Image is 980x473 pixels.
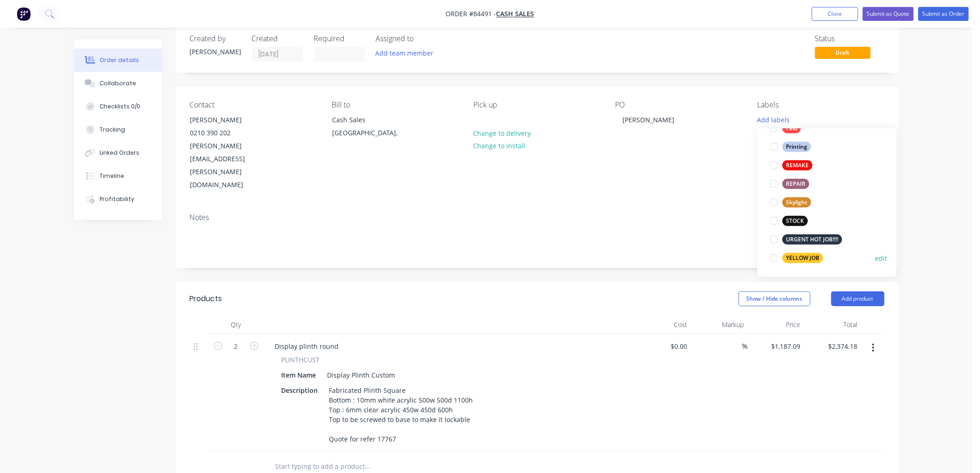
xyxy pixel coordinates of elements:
[376,47,439,59] button: Add team member
[767,122,805,135] button: Paid
[767,140,815,153] button: Printing
[742,341,748,352] span: %
[74,95,162,118] button: Checklists 0/0
[74,118,162,141] button: Tracking
[282,355,320,365] span: PLINTHCUST
[371,47,439,59] button: Add team member
[496,10,534,19] a: Cash Sales
[182,113,275,192] div: [PERSON_NAME]0210 390 202[PERSON_NAME][EMAIL_ADDRESS][PERSON_NAME][DOMAIN_NAME]
[190,34,241,43] div: Created by
[783,216,808,226] div: STOCK
[468,139,530,152] button: Change to install
[326,384,477,446] div: Fabricated Plinth Square Bottom : 10mm white acrylic 500w 500d 1100h Top : 6mm clear acrylic 450w...
[739,291,810,306] button: Show / Hide columns
[863,7,914,21] button: Submit as Quote
[767,159,817,172] button: REMAKE
[783,123,801,133] div: Paid
[268,340,346,353] div: Display plinth round
[815,47,871,58] span: Draft
[767,177,813,190] button: REPAIR
[767,214,812,227] button: STOCK
[783,253,823,263] div: YELLOW JOB
[314,34,365,43] div: Required
[748,315,805,334] div: Price
[190,293,222,304] div: Products
[324,113,417,143] div: Cash Sales[GEOGRAPHIC_DATA],
[74,72,162,95] button: Collaborate
[815,34,885,43] div: Status
[324,368,399,382] div: Display Plinth Custom
[473,101,600,109] div: Pick up
[278,384,322,397] div: Description
[74,164,162,188] button: Timeline
[190,139,267,191] div: [PERSON_NAME][EMAIL_ADDRESS][PERSON_NAME][DOMAIN_NAME]
[767,196,815,209] button: Skylight
[190,47,241,57] div: [PERSON_NAME]
[634,315,691,334] div: Cost
[783,160,813,170] div: REMAKE
[767,233,846,246] button: URGENT HOT JOB!!!!
[100,79,136,88] div: Collaborate
[74,141,162,164] button: Linked Orders
[875,253,887,263] button: edit
[100,149,139,157] div: Linked Orders
[190,101,317,109] div: Contact
[783,197,811,208] div: Skylight
[208,315,264,334] div: Qty
[190,213,885,222] div: Notes
[918,7,969,21] button: Submit as Order
[190,126,267,139] div: 0210 390 202
[17,7,31,21] img: Factory
[767,252,827,265] button: YELLOW JOB
[783,142,811,152] div: Printing
[100,172,124,180] div: Timeline
[468,126,536,139] button: Change to delivery
[757,101,884,109] div: Labels
[691,315,748,334] div: Markup
[831,291,885,306] button: Add product
[252,34,303,43] div: Created
[804,315,861,334] div: Total
[616,101,742,109] div: PO
[616,113,682,126] div: [PERSON_NAME]
[783,234,842,245] div: URGENT HOT JOB!!!!
[278,368,320,382] div: Item Name
[783,179,810,189] div: REPAIR
[74,49,162,72] button: Order details
[74,188,162,211] button: Profitability
[100,56,139,64] div: Order details
[812,7,858,21] button: Close
[100,195,134,203] div: Profitability
[446,10,496,19] span: Order #84491 -
[752,113,795,126] button: Add labels
[100,126,125,134] div: Tracking
[332,101,459,109] div: Bill to
[100,102,140,111] div: Checklists 0/0
[376,34,469,43] div: Assigned to
[332,114,409,126] div: Cash Sales
[190,114,267,126] div: [PERSON_NAME]
[332,126,409,139] div: [GEOGRAPHIC_DATA],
